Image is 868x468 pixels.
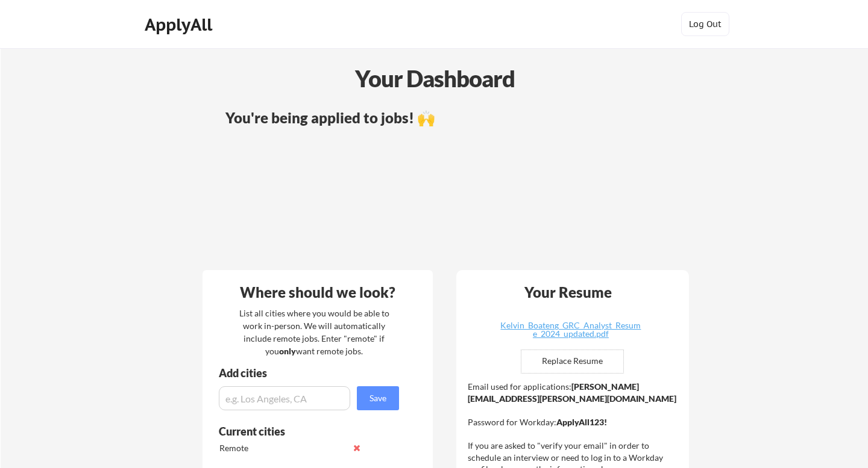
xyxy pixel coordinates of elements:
[279,346,296,356] strong: only
[219,368,402,378] div: Add cities
[499,321,643,338] div: Kelvin_Boateng_GRC_Analyst_Resume_2024_updated.pdf
[1,61,868,96] div: Your Dashboard
[206,285,430,300] div: Where should we look?
[357,386,399,410] button: Save
[509,285,628,300] div: Your Resume
[681,12,729,36] button: Log Out
[468,381,676,404] strong: [PERSON_NAME][EMAIL_ADDRESS][PERSON_NAME][DOMAIN_NAME]
[231,307,397,357] div: List all cities where you would be able to work in-person. We will automatically include remote j...
[145,14,216,35] div: ApplyAll
[499,321,643,340] a: Kelvin_Boateng_GRC_Analyst_Resume_2024_updated.pdf
[225,111,660,125] div: You're being applied to jobs! 🙌
[219,442,347,454] div: Remote
[219,386,350,410] input: e.g. Los Angeles, CA
[556,417,607,427] strong: ApplyAll123!
[219,426,386,437] div: Current cities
